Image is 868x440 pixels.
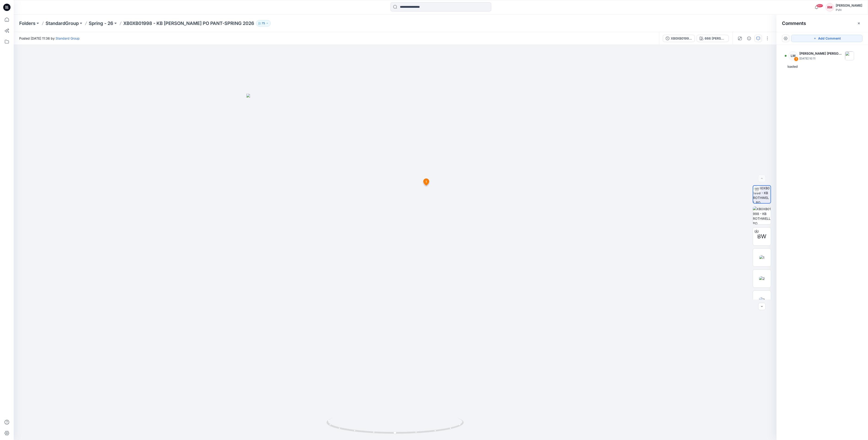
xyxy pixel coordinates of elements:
a: StandardGroup [46,20,79,27]
img: 2 [759,276,765,281]
div: 666 [PERSON_NAME] SOLID LINEN_YD + SANDALWOOD MULTI [705,36,726,41]
div: [PERSON_NAME] [836,3,862,8]
div: 1 [794,57,798,61]
div: LM [788,51,798,60]
button: 666 [PERSON_NAME] SOLID LINEN_YD + SANDALWOOD MULTI [697,35,729,42]
p: XB0XB01998 - KB [PERSON_NAME] PO PANT-SPRING 2026 [123,20,254,27]
span: Posted [DATE] 11:36 by [19,36,80,41]
img: XB0XB01998 - KB ROTHWELL PO PANT-SPRING 2026 [753,186,771,203]
span: BW [757,232,766,241]
div: PVH [836,8,862,12]
span: 99+ [816,4,823,8]
a: Standard Group [56,36,80,40]
a: Spring - 26 [89,20,113,27]
a: Folders [19,20,35,27]
img: 1 [759,255,764,260]
div: loaded [787,64,857,69]
img: 3 [759,297,765,302]
p: [PERSON_NAME] [PERSON_NAME] [799,51,843,56]
img: XB0XB01998 - KB ROTHWELL PO PANTSTANDARD GROUP - 3-en [753,207,771,224]
button: Details [745,35,753,42]
p: [DATE] 10:11 [799,56,843,61]
p: 75 [262,21,265,26]
div: RM [826,3,834,11]
div: XB0XB01998 - KB [PERSON_NAME] PO PANT-SPRING 2026 [671,36,692,41]
h2: Comments [782,21,806,26]
button: 75 [256,20,271,27]
button: XB0XB01998 - KB [PERSON_NAME] PO PANT-SPRING 2026 [663,35,695,42]
button: Add Comment [791,35,863,42]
